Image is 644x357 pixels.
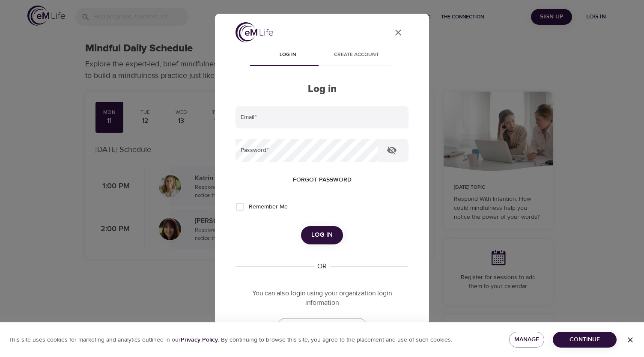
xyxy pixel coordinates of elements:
[560,334,610,345] span: Continue
[249,202,288,211] span: Remember Me
[289,172,355,188] button: Forgot password
[259,51,317,59] span: Log in
[236,289,408,308] p: You can also login using your organization login information
[314,262,330,271] div: OR
[516,334,537,345] span: Manage
[293,175,352,185] span: Forgot password
[236,83,408,95] h2: Log in
[327,51,385,59] span: Create account
[236,22,273,42] img: logo
[301,226,343,244] button: Log in
[181,336,218,344] b: Privacy Policy
[277,318,367,336] a: ORGANIZATION LOGIN
[388,22,408,43] button: close
[287,321,357,333] span: ORGANIZATION LOGIN
[236,45,408,66] div: disabled tabs example
[311,229,333,241] span: Log in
